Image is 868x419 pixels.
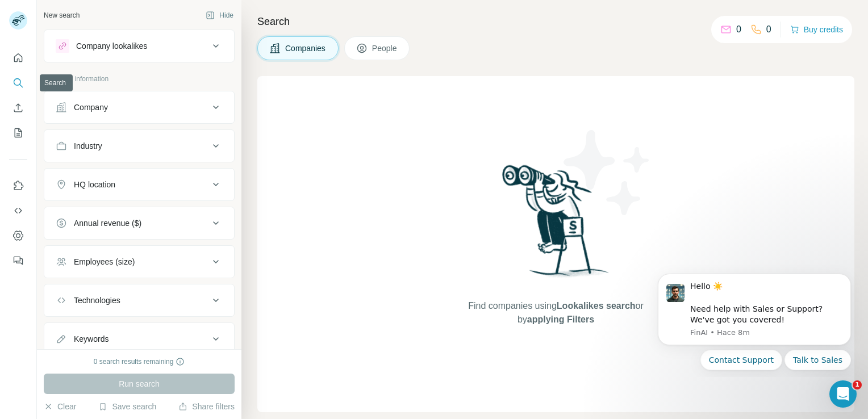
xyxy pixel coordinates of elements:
[736,23,741,36] p: 0
[465,299,646,326] span: Find companies using or by
[9,73,27,93] button: Search
[74,333,108,345] div: Keywords
[557,301,636,311] span: Lookalikes search
[9,123,27,143] button: My lists
[76,40,147,52] div: Company lookalikes
[9,48,27,68] button: Quick start
[257,14,854,30] h4: Search
[497,162,615,288] img: Surfe Illustration - Woman searching with binoculars
[44,74,235,84] p: Company information
[9,175,27,196] button: Use Surfe on LinkedIn
[44,248,234,275] button: Employees (size)
[74,102,108,113] div: Company
[44,132,234,160] button: Industry
[74,140,102,152] div: Industry
[44,325,234,353] button: Keywords
[44,401,76,412] button: Clear
[74,295,120,306] div: Technologies
[853,380,862,389] span: 1
[9,98,27,118] button: Enrich CSV
[766,23,771,36] p: 0
[44,10,80,20] div: New search
[94,357,185,367] div: 0 search results remaining
[44,171,234,198] button: HQ location
[556,121,658,224] img: Surfe Illustration - Stars
[44,287,234,314] button: Technologies
[74,179,115,190] div: HQ location
[527,315,594,324] span: applying Filters
[9,200,27,221] button: Use Surfe API
[198,7,241,24] button: Hide
[74,217,141,229] div: Annual revenue ($)
[98,401,156,412] button: Save search
[641,264,868,377] iframe: Intercom notifications mensaje
[44,32,234,60] button: Company lookalikes
[829,380,857,408] iframe: Intercom live chat
[44,94,234,121] button: Company
[372,43,398,54] span: People
[9,225,27,246] button: Dashboard
[9,250,27,271] button: Feedback
[790,22,843,37] button: Buy credits
[285,43,327,54] span: Companies
[178,401,235,412] button: Share filters
[44,209,234,237] button: Annual revenue ($)
[74,256,135,267] div: Employees (size)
